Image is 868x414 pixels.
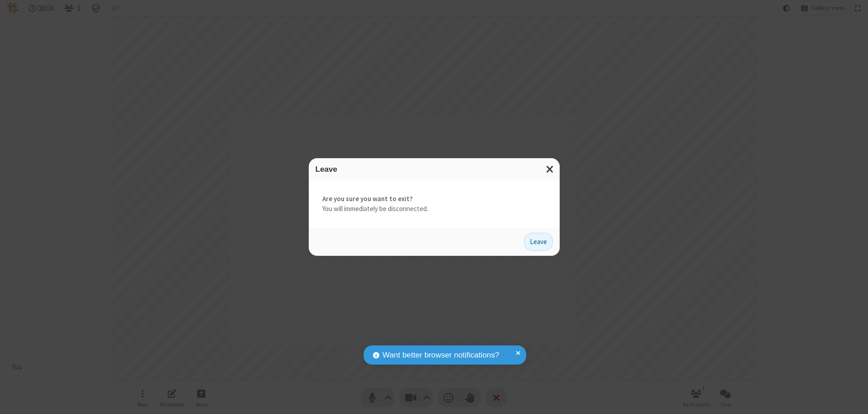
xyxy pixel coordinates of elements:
div: You will immediately be disconnected. [309,180,560,228]
span: Want better browser notifications? [382,349,499,361]
h3: Leave [316,165,553,174]
button: Leave [524,233,553,251]
button: Close modal [541,158,560,180]
strong: Are you sure you want to exit? [322,194,546,204]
